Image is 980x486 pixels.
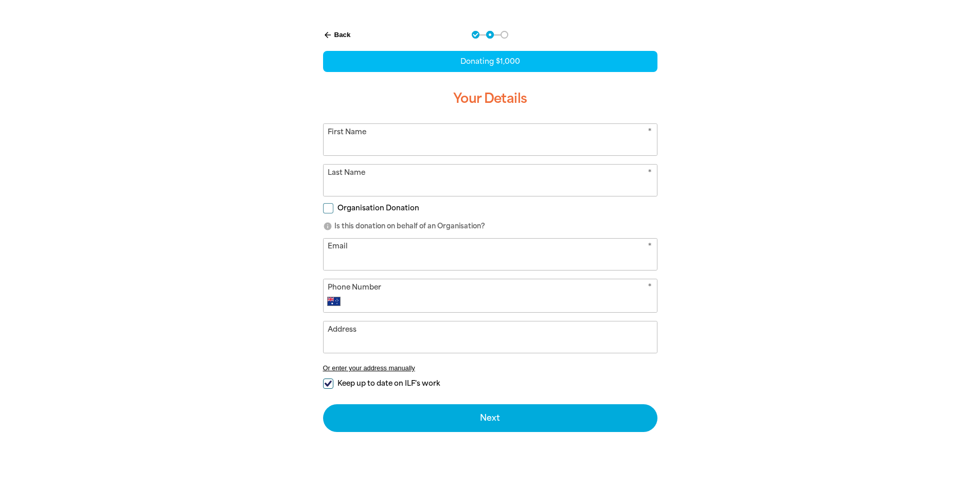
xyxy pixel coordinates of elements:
i: info [323,222,332,231]
span: Organisation Donation [337,203,419,213]
p: Is this donation on behalf of an Organisation? [323,221,657,231]
i: arrow_back [323,30,332,40]
button: Navigate to step 2 of 3 to enter your details [486,31,494,39]
button: Or enter your address manually [323,364,657,372]
button: Navigate to step 3 of 3 to enter your payment details [501,31,508,39]
button: Next [323,404,657,432]
span: Keep up to date on ILF's work [337,379,440,388]
h3: Your Details [323,82,657,115]
button: Navigate to step 1 of 3 to enter your donation amount [472,31,479,39]
input: Keep up to date on ILF's work [323,379,333,389]
button: Back [319,26,355,44]
i: Required [648,282,652,295]
input: Organisation Donation [323,203,333,213]
div: Donating $1,000 [323,51,657,72]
